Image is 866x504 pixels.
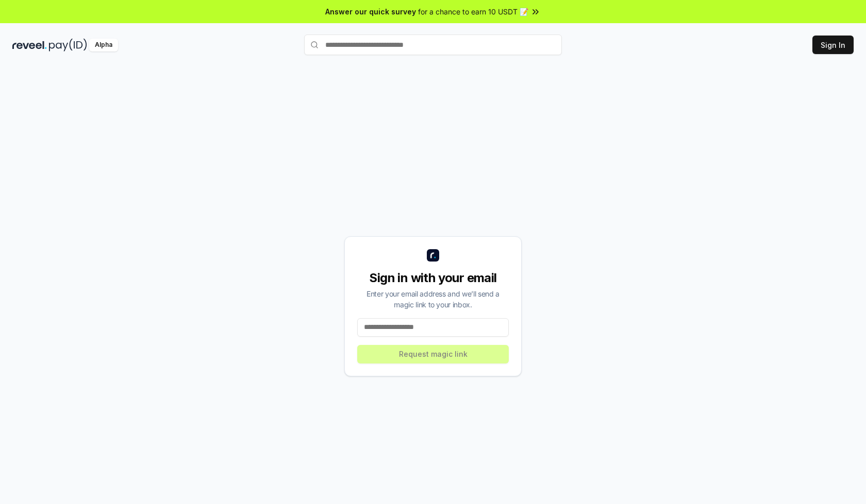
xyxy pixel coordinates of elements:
[12,39,47,51] img: reveel_dark
[812,36,854,54] button: Sign In
[418,6,528,17] span: for a chance to earn 10 USDT 📝
[427,249,439,262] img: logo_small
[325,6,416,17] span: Answer our quick survey
[49,39,87,51] img: pay_id
[357,270,509,286] div: Sign in with your email
[357,288,509,310] div: Enter your email address and we’ll send a magic link to your inbox.
[89,39,118,51] div: Alpha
